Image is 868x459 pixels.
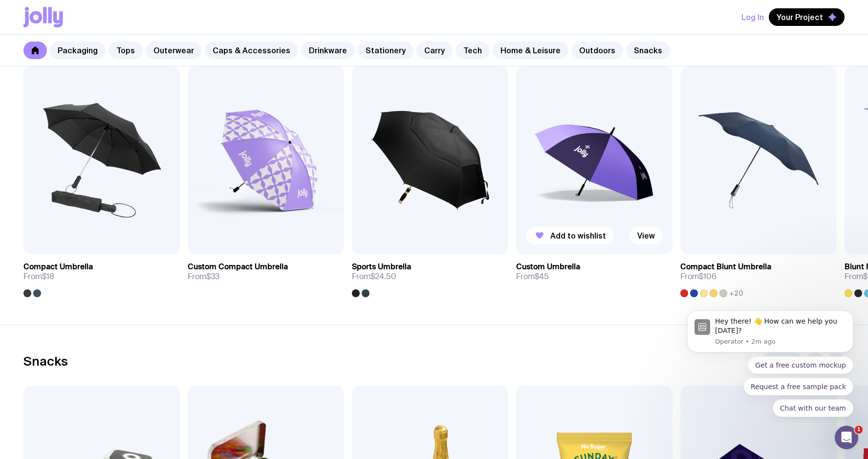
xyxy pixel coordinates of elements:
[516,262,580,272] h3: Custom Umbrella
[835,426,858,449] iframe: Intercom live chat
[358,42,413,59] a: Stationery
[673,302,868,423] iframe: Intercom notifications message
[680,262,771,272] h3: Compact Blunt Umbrella
[550,231,606,240] span: Add to wishlist
[23,272,54,282] span: From
[42,271,54,282] span: $18
[301,42,355,59] a: Drinkware
[206,271,219,282] span: $33
[370,271,396,282] span: $24.50
[188,254,344,289] a: Custom Compact UmbrellaFrom$33
[699,271,716,282] span: $106
[23,354,68,369] h2: Snacks
[741,8,764,26] button: Log In
[516,272,549,282] span: From
[188,272,219,282] span: From
[493,42,568,59] a: Home & Leisure
[352,262,411,272] h3: Sports Umbrella
[777,12,823,22] span: Your Project
[456,42,490,59] a: Tech
[416,42,453,59] a: Carry
[516,254,673,289] a: Custom UmbrellaFrom$45
[188,262,288,272] h3: Custom Compact Umbrella
[680,254,837,297] a: Compact Blunt UmbrellaFrom$106+20
[571,42,623,59] a: Outdoors
[352,254,508,297] a: Sports UmbrellaFrom$24.50
[629,227,663,244] a: View
[535,271,549,282] span: $45
[108,42,143,59] a: Tops
[50,42,106,59] a: Packaging
[23,262,93,272] h3: Compact Umbrella
[769,8,845,26] button: Your Project
[352,272,396,282] span: From
[23,254,180,297] a: Compact UmbrellaFrom$18
[729,289,743,297] span: +20
[526,227,614,244] button: Add to wishlist
[855,426,863,434] span: 1
[205,42,298,59] a: Caps & Accessories
[146,42,202,59] a: Outerwear
[626,42,670,59] a: Snacks
[680,272,716,282] span: From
